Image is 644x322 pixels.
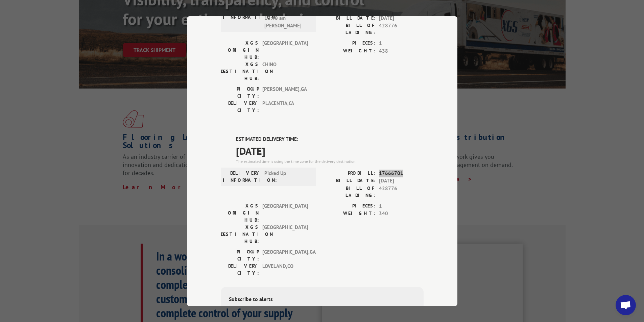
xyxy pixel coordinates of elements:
span: [GEOGRAPHIC_DATA] [262,202,308,223]
label: PROBILL: [322,169,376,177]
span: 340 [379,210,424,218]
span: [DATE] [379,14,424,22]
div: The estimated time is using the time zone for the delivery destination. [236,158,424,164]
label: DELIVERY INFORMATION: [223,7,261,30]
span: [PERSON_NAME] , GA [262,85,308,100]
span: 1 [379,40,424,47]
label: PICKUP CITY: [221,248,259,262]
span: Picked Up [264,169,310,183]
span: LOVELAND , CO [262,262,308,276]
span: [GEOGRAPHIC_DATA] [262,223,308,245]
label: XGS DESTINATION HUB: [221,61,259,82]
label: DELIVERY CITY: [221,262,259,276]
span: 438 [379,47,424,55]
label: PIECES: [322,202,376,210]
div: Open chat [616,295,636,315]
label: XGS ORIGIN HUB: [221,202,259,223]
span: 1 [379,202,424,210]
div: Subscribe to alerts [229,295,415,304]
span: [GEOGRAPHIC_DATA] , GA [262,248,308,262]
span: 428776 [379,184,424,199]
span: PLACENTIA , CA [262,100,308,114]
label: WEIGHT: [322,210,376,218]
label: DELIVERY CITY: [221,100,259,114]
span: [DATE] [379,177,424,185]
label: DELIVERY INFORMATION: [223,169,261,183]
span: [GEOGRAPHIC_DATA] [262,40,308,61]
label: XGS ORIGIN HUB: [221,40,259,61]
span: 17666701 [379,169,424,177]
label: BILL DATE: [322,14,376,22]
label: PIECES: [322,40,376,47]
label: BILL OF LADING: [322,22,376,36]
label: WEIGHT: [322,47,376,55]
div: Get texted with status updates for this shipment. Message and data rates may apply. Message frequ... [229,304,415,320]
label: ESTIMATED DELIVERY TIME: [236,135,424,143]
span: [DATE] [236,143,424,158]
span: [DATE] 10:40 am [PERSON_NAME] [264,7,310,30]
label: BILL OF LADING: [322,184,376,199]
label: BILL DATE: [322,177,376,185]
label: XGS DESTINATION HUB: [221,223,259,245]
span: CHINO [262,61,308,82]
label: PICKUP CITY: [221,85,259,100]
span: 428776 [379,22,424,36]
